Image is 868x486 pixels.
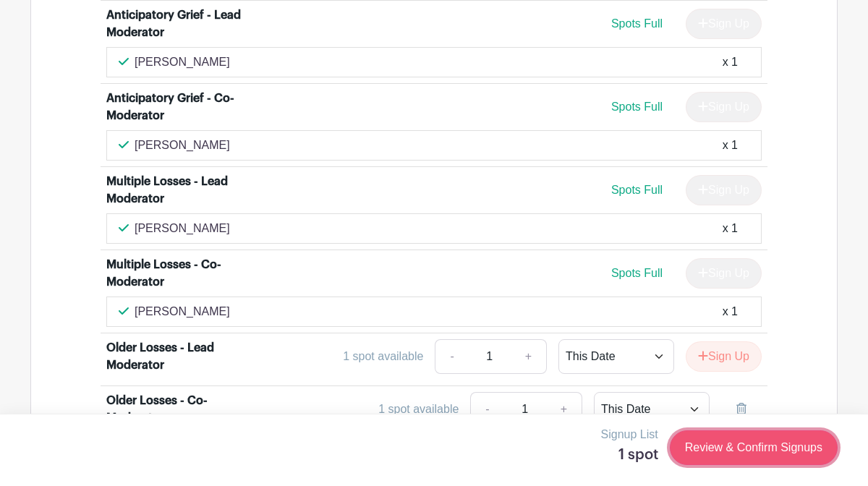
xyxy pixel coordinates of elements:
[135,137,230,154] p: [PERSON_NAME]
[611,184,663,196] span: Spots Full
[723,54,738,71] div: x 1
[378,401,459,418] div: 1 spot available
[611,101,663,113] span: Spots Full
[470,392,503,427] a: -
[686,341,762,372] button: Sign Up
[546,392,582,427] a: +
[135,303,230,320] p: [PERSON_NAME]
[106,90,253,124] div: Anticipatory Grief - Co-Moderator
[135,220,230,237] p: [PERSON_NAME]
[601,446,658,464] h5: 1 spot
[343,348,423,365] div: 1 spot available
[611,17,663,30] span: Spots Full
[106,7,253,41] div: Anticipatory Grief - Lead Moderator
[135,54,230,71] p: [PERSON_NAME]
[601,426,658,443] p: Signup List
[670,430,838,465] a: Review & Confirm Signups
[511,339,547,374] a: +
[106,173,253,208] div: Multiple Losses - Lead Moderator
[106,256,253,291] div: Multiple Losses - Co-Moderator
[611,267,663,279] span: Spots Full
[723,303,738,320] div: x 1
[106,339,253,374] div: Older Losses - Lead Moderator
[106,392,253,427] div: Older Losses - Co-Moderator
[723,220,738,237] div: x 1
[723,137,738,154] div: x 1
[435,339,468,374] a: -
